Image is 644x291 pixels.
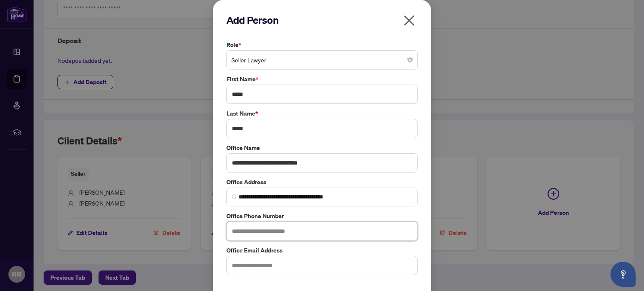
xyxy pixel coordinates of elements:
[232,194,237,199] img: search_icon
[226,75,418,84] label: First Name
[231,52,413,68] span: Seller Lawyer
[226,109,418,118] label: Last Name
[408,57,413,62] span: close-circle
[402,14,416,27] span: close
[226,143,418,152] label: Office Name
[226,178,418,187] label: Office Address
[226,13,418,27] h2: Add Person
[610,262,636,287] button: Open asap
[226,211,418,221] label: Office Phone Number
[226,246,418,255] label: Office Email Address
[226,40,418,49] label: Role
